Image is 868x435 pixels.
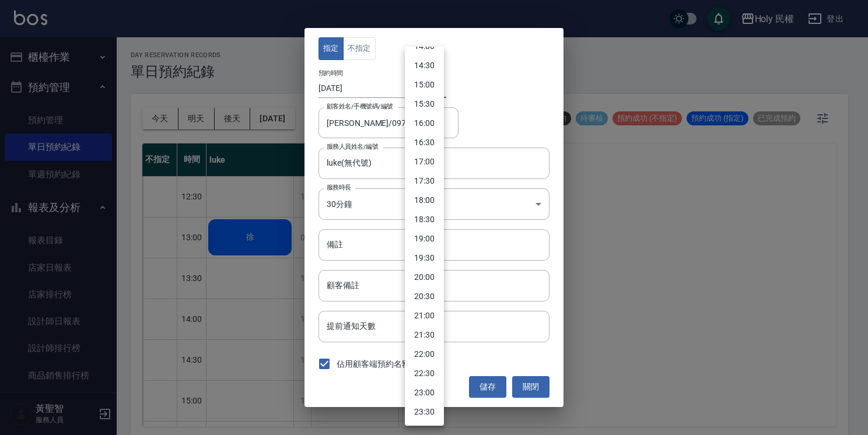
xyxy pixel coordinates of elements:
li: 17:30 [405,171,444,191]
li: 17:00 [405,152,444,171]
li: 15:00 [405,75,444,94]
li: 21:00 [405,306,444,325]
li: 16:00 [405,114,444,133]
li: 21:30 [405,325,444,345]
li: 19:00 [405,229,444,248]
li: 22:30 [405,364,444,383]
li: 20:30 [405,287,444,306]
li: 23:00 [405,383,444,402]
li: 20:00 [405,268,444,287]
li: 19:30 [405,248,444,268]
li: 22:00 [405,345,444,364]
li: 18:30 [405,210,444,229]
li: 14:00 [405,37,444,56]
li: 16:30 [405,133,444,152]
li: 18:00 [405,191,444,210]
li: 14:30 [405,56,444,75]
li: 23:30 [405,402,444,422]
li: 15:30 [405,94,444,114]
